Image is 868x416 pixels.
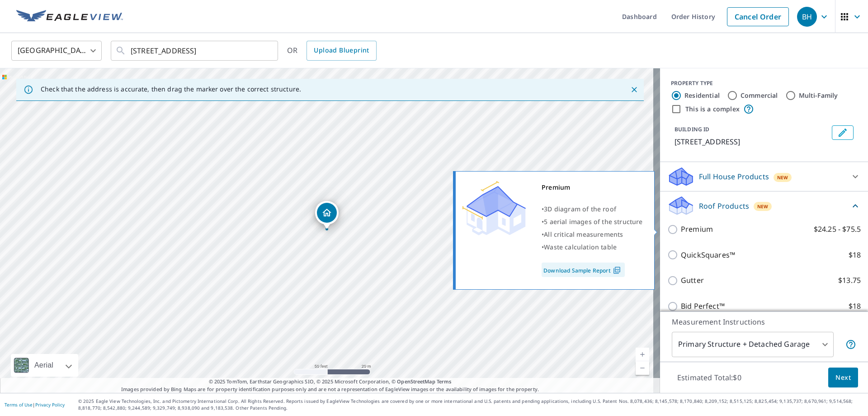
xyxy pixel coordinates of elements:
p: © 2025 Eagle View Technologies, Inc. and Pictometry International Corp. All Rights Reserved. Repo... [78,398,863,411]
span: Waste calculation table [544,243,617,251]
p: Bid Perfect™ [681,301,725,312]
a: OpenStreetMap [397,378,435,385]
div: [GEOGRAPHIC_DATA] [11,38,102,63]
button: Close [628,84,640,96]
a: Current Level 19, Zoom Out [636,361,649,375]
div: Premium [542,181,643,194]
div: • [542,215,643,228]
p: $13.75 [838,275,861,286]
a: Privacy Policy [35,402,65,408]
p: Full House Products [699,171,769,182]
a: Terms [437,378,452,385]
a: Cancel Order [727,7,789,26]
div: PROPERTY TYPE [671,79,857,87]
p: BUILDING ID [675,125,709,133]
p: Estimated Total: $0 [670,368,749,387]
div: • [542,241,643,253]
p: $24.25 - $75.5 [814,224,861,235]
div: Roof ProductsNew [667,195,861,216]
div: Primary Structure + Detached Garage [672,332,834,357]
img: EV Logo [16,10,123,24]
a: Terms of Use [5,402,33,408]
div: OR [287,41,377,61]
p: [STREET_ADDRESS] [675,136,828,147]
a: Current Level 19, Zoom In [636,348,649,361]
p: $18 [849,249,861,261]
span: Your report will include the primary structure and a detached garage if one exists. [845,339,856,350]
p: $18 [849,301,861,312]
p: QuickSquares™ [681,249,735,261]
div: Full House ProductsNew [667,166,861,187]
div: BH [797,7,817,27]
a: Download Sample Report [542,263,625,277]
span: New [777,174,788,181]
label: Multi-Family [799,91,838,100]
img: Pdf Icon [611,266,623,274]
p: Measurement Instructions [672,316,856,327]
p: Premium [681,224,713,235]
span: Upload Blueprint [314,45,369,56]
img: Premium [462,181,526,235]
span: © 2025 TomTom, Earthstar Geographics SIO, © 2025 Microsoft Corporation, © [209,378,452,386]
span: 3D diagram of the roof [544,205,616,213]
span: All critical measurements [544,230,623,239]
span: New [757,203,769,210]
p: | [5,402,65,407]
input: Search by address or latitude-longitude [131,38,259,63]
p: Roof Products [699,201,749,211]
div: Dropped pin, building 1, Residential property, 4015 E Valley Rd Wayzata, MN 55391 [315,201,339,229]
label: Residential [684,91,720,100]
p: Check that the address is accurate, then drag the marker over the correct structure. [41,85,301,93]
p: Gutter [681,275,704,286]
label: Commercial [741,91,778,100]
button: Next [828,368,858,388]
span: 5 aerial images of the structure [544,217,642,226]
label: This is a complex [685,105,740,114]
span: Next [835,372,851,383]
a: Upload Blueprint [307,41,376,61]
div: • [542,203,643,215]
div: Aerial [11,354,78,377]
div: Aerial [32,354,56,377]
button: Edit building 1 [832,125,854,140]
div: • [542,228,643,241]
